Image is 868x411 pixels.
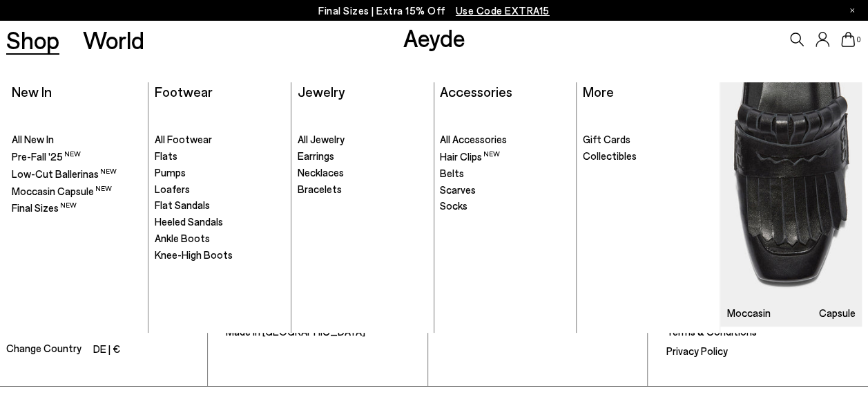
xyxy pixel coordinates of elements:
a: Socks [440,199,570,213]
span: Gift Cards [583,133,630,145]
span: Low-Cut Ballerinas [12,167,117,180]
a: Jewelry [298,83,345,100]
a: Footwear [155,83,213,100]
a: Privacy Policy [666,345,727,357]
h3: Moccasin [726,308,770,318]
span: All Footwear [155,133,212,145]
a: All Footwear [155,133,284,147]
a: Shop [6,28,59,52]
span: Heeled Sandals [155,215,223,228]
a: All Jewelry [298,133,427,147]
span: Scarves [440,183,476,196]
span: All Jewelry [298,133,345,145]
span: Pumps [155,166,186,179]
a: Pumps [155,166,284,180]
a: Scarves [440,183,570,197]
a: Necklaces [298,166,427,180]
p: Final Sizes | Extra 15% Off [318,2,550,19]
span: All Accessories [440,133,507,145]
span: Flat Sandals [155,199,210,211]
span: Knee-High Boots [155,248,233,261]
a: Moccasin Capsule [12,184,142,199]
a: 0 [841,32,855,47]
span: All New In [12,133,54,145]
span: Collectibles [583,149,637,162]
a: Final Sizes [12,201,142,215]
span: Bracelets [298,183,342,195]
a: Collectibles [583,149,713,163]
a: Moccasin Capsule [720,82,862,327]
a: Ankle Boots [155,232,284,246]
a: Made in [GEOGRAPHIC_DATA] [226,325,365,338]
a: All New In [12,133,142,147]
a: Flats [155,149,284,163]
span: Belts [440,167,464,179]
a: Low-Cut Ballerinas [12,167,142,181]
span: Earrings [298,149,334,162]
span: Flats [155,149,177,162]
a: World [83,28,144,52]
a: Earrings [298,149,427,163]
span: Loafers [155,183,190,195]
a: Hair Clips [440,149,570,164]
a: More [583,83,614,100]
a: Loafers [155,183,284,197]
span: Hair Clips [440,150,500,163]
img: Mobile_e6eede4d-78b8-4bd1-ae2a-4197e375e133_900x.jpg [720,82,862,327]
a: Accessories [440,83,512,100]
a: Pre-Fall '25 [12,149,142,164]
span: Navigate to /collections/ss25-final-sizes [456,4,550,17]
a: Gift Cards [583,133,713,147]
span: Ankle Boots [155,232,210,244]
li: DE | € [93,340,120,360]
a: Knee-High Boots [155,248,284,262]
a: Aeyde [403,23,465,52]
a: Flat Sandals [155,199,284,212]
span: Necklaces [298,166,344,179]
span: Final Sizes [12,201,77,214]
a: New In [12,83,52,100]
a: Bracelets [298,183,427,197]
span: Change Country [6,340,81,360]
span: 0 [855,36,862,44]
a: Belts [440,167,570,181]
span: Socks [440,199,467,212]
span: Pre-Fall '25 [12,150,81,163]
a: All Accessories [440,133,570,147]
a: Terms & Conditions [666,325,756,338]
h3: Capsule [819,308,856,318]
a: Heeled Sandals [155,215,284,229]
span: Moccasin Capsule [12,185,112,197]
